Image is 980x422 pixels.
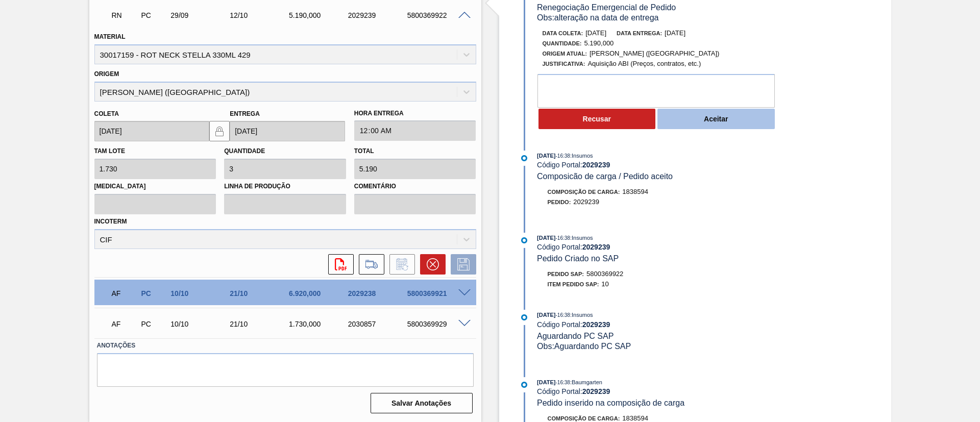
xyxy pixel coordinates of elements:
[112,320,137,328] p: AF
[521,155,527,161] img: atual
[138,289,169,297] div: Pedido de Compra
[573,198,599,206] span: 2029239
[537,342,631,351] span: Obs: Aguardando PC SAP
[405,289,471,297] div: 5800369921
[582,320,610,329] strong: 2029239
[94,121,210,141] input: dd/mm/yyyy
[94,147,125,155] label: Tam lote
[94,110,119,117] label: Coleta
[590,49,720,57] span: [PERSON_NAME] ([GEOGRAPHIC_DATA])
[537,379,555,385] span: [DATE]
[354,179,476,194] label: Comentário
[556,380,570,385] span: - 16:38
[371,393,473,413] button: Salvar Anotações
[538,109,656,129] button: Recusar
[548,271,584,277] span: Pedido SAP:
[405,320,471,328] div: 5800369929
[112,289,137,297] p: AF
[354,254,384,275] div: Ir para Composição de Carga
[543,51,587,57] span: Origem Atual:
[617,30,662,36] span: Data entrega:
[665,29,685,37] span: [DATE]
[570,235,593,241] span: : Insumos
[346,320,412,328] div: 2030857
[521,382,527,388] img: atual
[582,387,610,395] strong: 2029239
[168,11,234,19] div: 29/09/2025
[537,254,619,263] span: Pedido Criado no SAP
[97,338,474,353] label: Anotações
[446,254,476,275] div: Salvar Pedido
[543,40,582,46] span: Quantidade :
[346,11,412,19] div: 2029239
[354,147,374,155] label: Total
[323,254,354,275] div: Abrir arquivo PDF
[556,235,570,241] span: - 16:38
[109,282,140,305] div: Aguardando Faturamento
[286,289,353,297] div: 6.920,000
[601,280,608,288] span: 10
[585,29,606,37] span: [DATE]
[286,11,353,19] div: 5.190,000
[405,11,471,19] div: 5800369922
[213,125,226,137] img: locked
[346,289,412,297] div: 2029238
[548,189,620,195] span: Composição de Carga :
[586,270,623,278] span: 5800369922
[548,415,620,421] span: Composição de Carga :
[384,254,415,275] div: Informar alteração no pedido
[537,320,779,329] div: Código Portal:
[556,312,570,318] span: - 16:38
[138,320,169,328] div: Pedido de Compra
[227,320,293,328] div: 21/10/2025
[138,11,169,19] div: Pedido de Compra
[537,13,658,22] span: Obs: alteração na data de entrega
[570,379,602,385] span: : Baumgarten
[109,4,140,27] div: Em renegociação
[230,110,260,117] label: Entrega
[548,199,571,205] span: Pedido :
[230,121,345,141] input: dd/mm/yyyy
[537,332,614,340] span: Aguardando PC SAP
[537,312,555,318] span: [DATE]
[521,237,527,243] img: atual
[537,399,684,407] span: Pedido inserido na composição de carga
[582,161,610,169] strong: 2029239
[622,188,648,195] span: 1838594
[354,106,476,121] label: Hora Entrega
[224,147,265,155] label: Quantidade
[286,320,353,328] div: 1.730,000
[224,179,346,194] label: Linha de Produção
[548,281,599,287] span: Item pedido SAP:
[94,179,216,194] label: [MEDICAL_DATA]
[227,11,293,19] div: 12/10/2025
[570,153,593,159] span: : Insumos
[584,39,614,47] span: 5.190,000
[543,30,583,36] span: Data coleta:
[537,235,555,241] span: [DATE]
[657,109,775,129] button: Aceitar
[570,312,593,318] span: : Insumos
[537,161,779,169] div: Código Portal:
[587,60,701,67] span: Aquisição ABI (Preços, contratos, etc.)
[415,254,446,275] div: Cancelar pedido
[622,414,648,422] span: 1838594
[109,313,140,335] div: Aguardando Faturamento
[556,153,570,159] span: - 16:38
[521,314,527,320] img: atual
[94,218,127,225] label: Incoterm
[209,121,230,141] button: locked
[537,243,779,251] div: Código Portal:
[94,70,119,78] label: Origem
[537,387,779,395] div: Código Portal:
[112,11,137,19] p: RN
[94,33,126,40] label: Material
[582,243,610,251] strong: 2029239
[168,320,234,328] div: 10/10/2025
[227,289,293,297] div: 21/10/2025
[537,153,555,159] span: [DATE]
[543,61,585,67] span: Justificativa:
[168,289,234,297] div: 10/10/2025
[537,172,673,181] span: Composicão de carga / Pedido aceito
[537,3,676,12] span: Renegociação Emergencial de Pedido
